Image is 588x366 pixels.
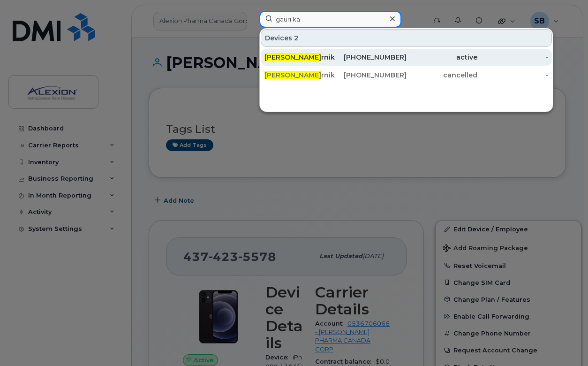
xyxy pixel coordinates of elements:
div: cancelled [407,70,477,80]
a: [PERSON_NAME]rnik I Phone[PHONE_NUMBER]active- [261,49,552,66]
span: 2 [294,33,299,43]
div: rnik [264,70,335,80]
div: - [477,53,548,62]
a: [PERSON_NAME]rnik[PHONE_NUMBER]cancelled- [261,67,552,84]
div: active [407,53,477,62]
span: [PERSON_NAME] [264,53,321,61]
span: [PERSON_NAME] [264,71,321,79]
div: rnik I Phone [264,53,335,62]
div: - [477,70,548,80]
div: Devices [261,29,552,47]
div: [PHONE_NUMBER] [335,70,406,80]
div: [PHONE_NUMBER] [335,53,406,62]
